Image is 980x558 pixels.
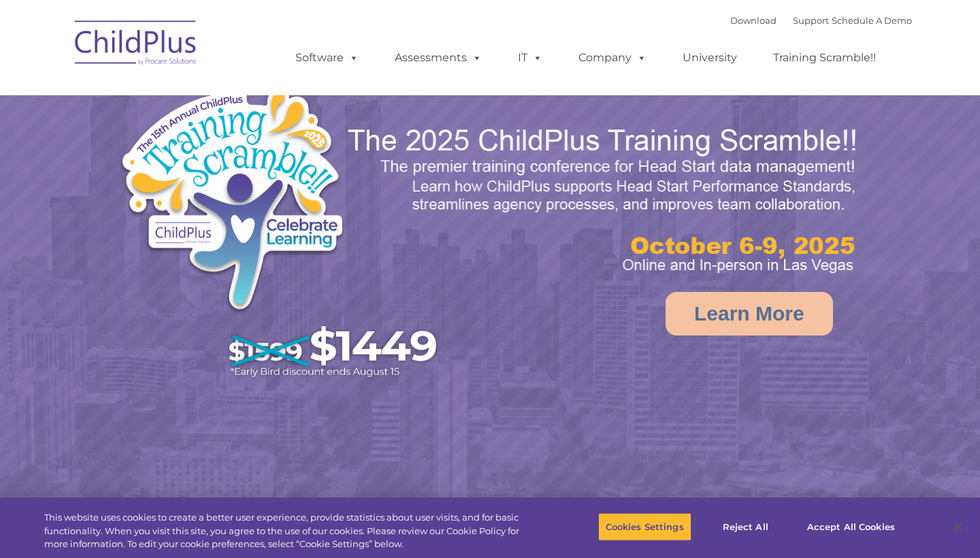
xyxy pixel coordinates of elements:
a: Training Scramble!! [759,44,889,71]
a: Download [730,15,777,26]
a: Company [565,44,660,71]
a: Support [793,15,829,26]
a: Software [282,44,372,71]
button: Accept All Cookies [800,512,902,541]
div: This website uses cookies to create a better user experience, provide statistics about user visit... [44,511,539,551]
img: ChildPlus by Procare Solutions [68,11,204,79]
button: Close [943,512,973,542]
button: Reject All [703,512,788,541]
a: Schedule A Demo [832,15,912,26]
font: | [730,15,912,26]
a: IT [504,44,556,71]
a: Learn More [666,292,833,335]
a: University [669,44,751,71]
button: Cookies Settings [598,512,691,541]
a: Assessments [381,44,495,71]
